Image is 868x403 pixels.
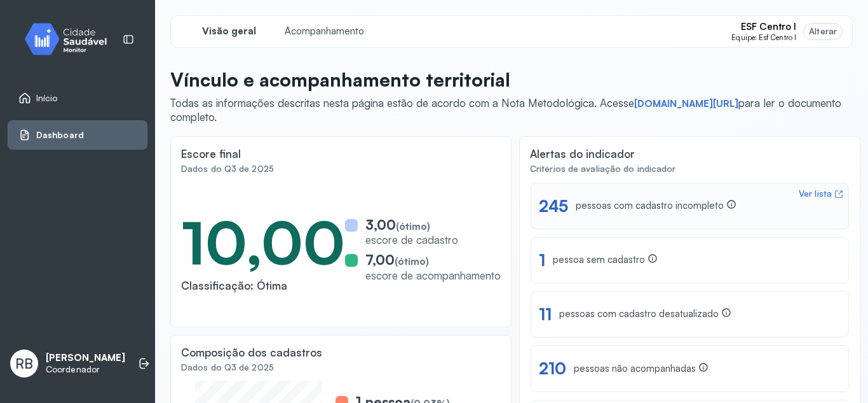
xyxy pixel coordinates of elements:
span: RB [15,355,33,372]
p: Coordenador [46,364,125,375]
div: Escore final [181,147,241,160]
a: Início [18,92,137,104]
img: monitor.svg [13,20,128,58]
span: Dashboard [36,130,84,141]
div: 3,00 [365,216,458,233]
div: 1 [539,250,545,270]
div: Critérios de avaliação do indicador [530,164,850,174]
div: Alterar [809,26,837,37]
a: [DOMAIN_NAME][URL] [634,97,738,110]
div: Ver lista [799,188,832,199]
p: [PERSON_NAME] [46,352,125,364]
span: Início [36,93,58,104]
span: Visão geral [202,25,256,38]
div: 210 [539,358,566,378]
span: Equipe: Esf Centro I [731,33,796,42]
span: (ótimo) [395,255,429,267]
div: 245 [539,196,568,216]
div: Dados do Q3 de 2025 [181,362,501,373]
div: pessoas não acompanhadas [574,362,709,376]
div: 11 [539,304,552,324]
div: 7,00 [365,251,501,268]
div: Alertas do indicador [530,147,635,160]
div: escore de cadastro [365,233,458,246]
p: Vínculo e acompanhamento territorial [170,68,843,91]
div: escore de acompanhamento [365,269,501,282]
div: Dados do Q3 de 2025 [181,164,501,174]
div: 10,00 [181,206,345,279]
a: Dashboard [18,129,137,141]
div: pessoas com cadastro incompleto [576,199,736,213]
div: Composição dos cadastros [181,346,322,359]
span: Todas as informações descritas nesta página estão de acordo com a Nota Metodológica. Acesse para ... [170,96,841,124]
div: Classificação: Ótima [181,279,345,292]
div: pessoas com cadastro desatualizado [559,308,731,321]
span: Acompanhamento [285,25,364,38]
span: (ótimo) [396,220,430,232]
div: pessoa sem cadastro [553,253,658,267]
span: ESF Centro I [741,21,796,33]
